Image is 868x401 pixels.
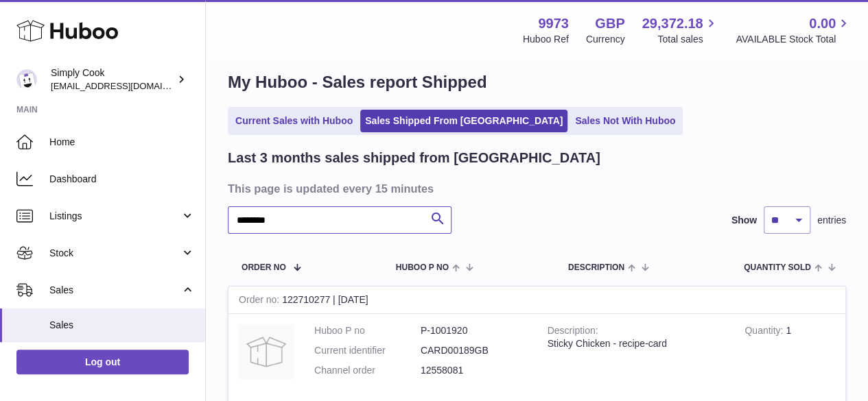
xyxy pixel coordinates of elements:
span: entries [817,214,846,227]
a: 0.00 AVAILABLE Stock Total [736,14,852,46]
a: Current Sales with Huboo [231,110,357,132]
span: AVAILABLE Stock Total [736,33,852,46]
a: Sales Shipped From [GEOGRAPHIC_DATA] [360,110,567,132]
div: Sticky Chicken - recipe-card [548,337,725,350]
span: Quantity Sold [744,263,811,272]
dd: CARD00189GB [421,344,527,357]
dd: P-1001920 [421,324,527,337]
strong: Order no [239,294,282,308]
a: 29,372.18 Total sales [642,14,718,46]
div: Huboo Ref [523,33,569,46]
span: Sales [49,319,195,332]
span: 0.00 [809,14,836,33]
strong: Description [548,325,598,339]
strong: Quantity [744,325,786,339]
span: Sales [49,284,180,297]
span: Home [49,136,195,149]
h1: My Huboo - Sales report Shipped [228,71,846,93]
div: 122710277 | [DATE] [228,287,845,314]
img: no-photo.jpg [239,324,294,379]
a: Sales Not With Huboo [570,110,680,132]
label: Show [731,214,757,227]
dt: Huboo P no [314,324,421,337]
dt: Channel order [314,364,421,377]
span: [EMAIL_ADDRESS][DOMAIN_NAME] [51,80,202,91]
span: Huboo P no [396,263,449,272]
div: Simply Cook [51,66,174,93]
h3: This page is updated every 15 minutes [228,181,843,196]
a: Log out [16,350,189,374]
strong: 9973 [538,14,569,33]
span: Stock [49,247,180,260]
span: Total sales [657,33,718,46]
td: 1 [734,314,845,394]
span: Order No [242,263,286,272]
h2: Last 3 months sales shipped from [GEOGRAPHIC_DATA] [228,149,600,167]
span: Dashboard [49,173,195,186]
span: Description [568,263,624,272]
dd: 12558081 [421,364,527,377]
span: Listings [49,210,180,223]
strong: GBP [595,14,624,33]
span: 29,372.18 [642,14,703,33]
div: Currency [586,33,625,46]
dt: Current identifier [314,344,421,357]
img: internalAdmin-9973@internal.huboo.com [16,69,37,90]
